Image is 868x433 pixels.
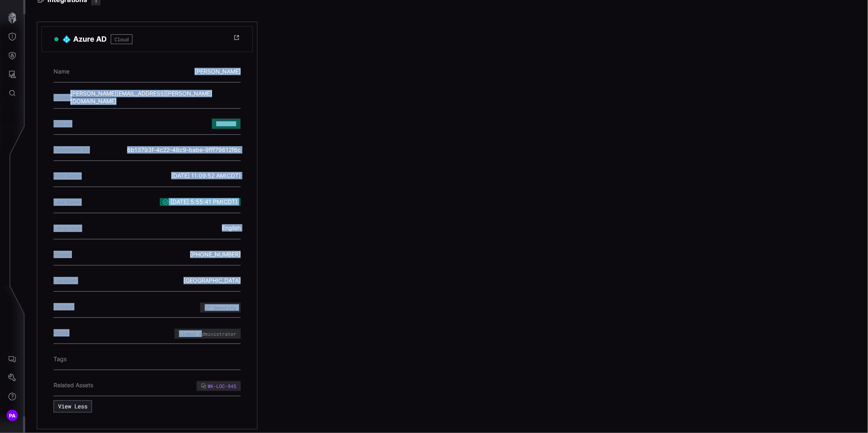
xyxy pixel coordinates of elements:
span: Status [54,120,71,127]
span: Tags [54,355,67,363]
img: Demo Azure AD [63,35,71,43]
h3: Azure AD [73,34,107,44]
div: [PERSON_NAME][EMAIL_ADDRESS][PERSON_NAME][DOMAIN_NAME] [70,90,241,105]
span: PA [9,411,16,420]
span: Reference ID [54,146,88,154]
div: 6b13793f-4c22-48c9-babe-9fff79612f6c [127,142,241,158]
span: Language [54,225,81,232]
div: IT Security [205,305,236,310]
span: Last Seen [54,199,80,206]
div: [PHONE_NUMBER] [190,251,241,258]
div: WK-LOC-945 [201,384,236,388]
span: Related Assets [54,382,93,389]
div: [GEOGRAPHIC_DATA] [183,277,241,284]
span: Name [54,68,69,75]
div: English [54,217,241,239]
time: [DATE] 11:09:52 AM [171,172,225,179]
span: Roles [54,329,68,337]
a: WK-LOC-945 [197,381,241,391]
span: Location [54,277,76,284]
span: ( CDT ) [171,172,241,179]
div: [PERSON_NAME] [195,68,241,75]
span: Enabled [216,121,236,126]
button: View Less [54,400,92,413]
span: Phone [54,251,70,258]
span: Cloud [111,34,132,44]
span: Emails [54,94,70,101]
span: Groups [54,303,73,310]
button: PA [0,406,24,425]
span: First Seen [54,172,80,180]
div: Global Administrator [179,331,236,336]
span: [DATE] 5:55:41 PM ( CDT ) [160,198,241,205]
